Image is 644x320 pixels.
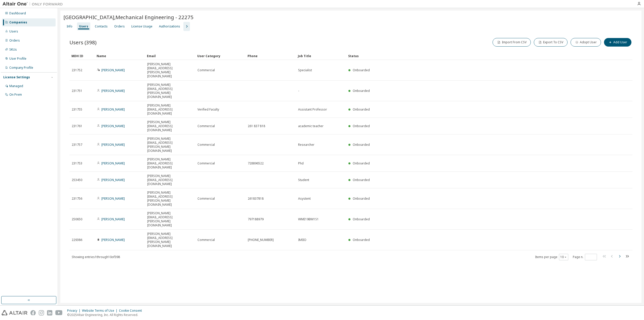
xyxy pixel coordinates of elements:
span: Commercial [197,197,215,201]
div: Info [67,24,72,28]
a: [PERSON_NAME] [101,217,125,221]
span: [PERSON_NAME][EMAIL_ADDRESS][PERSON_NAME][DOMAIN_NAME] [147,211,193,227]
span: [PERSON_NAME][EMAIL_ADDRESS][DOMAIN_NAME] [147,174,193,186]
div: MDH ID [71,52,93,60]
div: SKUs [9,48,17,52]
div: Users [9,29,18,33]
span: Verified Faculty [197,108,219,112]
span: 231761 [72,124,82,128]
span: 261837818 [248,197,264,201]
span: Onboarded [353,143,370,147]
span: 229386 [72,238,82,242]
span: [PERSON_NAME][EMAIL_ADDRESS][DOMAIN_NAME] [147,103,193,116]
span: 250650 [72,217,82,221]
a: [PERSON_NAME] [101,178,125,182]
span: Onboarded [353,217,370,221]
img: Altair One [3,2,65,7]
div: Phone [248,52,294,60]
a: [PERSON_NAME] [101,196,125,201]
div: Users [79,24,88,28]
div: Company Profile [9,66,33,70]
div: Companies [9,20,27,24]
span: WME19BM1S1 [298,217,319,221]
span: Onboarded [353,107,370,112]
div: Status [348,52,602,60]
span: [PERSON_NAME][EMAIL_ADDRESS][PERSON_NAME][DOMAIN_NAME] [147,232,193,248]
span: Users (398) [69,39,97,46]
span: 231753 [72,161,82,165]
span: academic teacher [298,124,324,128]
div: Email [147,52,193,60]
span: Commercial [197,161,215,165]
span: Specialist [298,68,312,72]
span: IMIIO [298,238,306,242]
span: Phd [298,161,304,165]
div: License Usage [131,24,152,28]
span: 231752 [72,68,82,72]
span: [PERSON_NAME][EMAIL_ADDRESS][PERSON_NAME][DOMAIN_NAME] [147,191,193,207]
span: Onboarded [353,238,370,242]
span: Student [298,178,309,182]
img: instagram.svg [39,310,44,315]
a: [PERSON_NAME] [101,124,125,128]
span: 728896522 [248,161,264,165]
img: altair_logo.svg [2,310,27,315]
span: 231757 [72,143,82,147]
span: Onboarded [353,161,370,165]
span: Commercial [197,238,215,242]
span: 253450 [72,178,82,182]
span: Page n. [573,254,597,260]
div: Contacts [95,24,108,28]
a: [PERSON_NAME] [101,107,125,112]
div: Name [97,52,143,60]
span: 231751 [72,89,82,93]
span: - [298,89,299,93]
div: License Settings [3,75,30,79]
span: 797188979 [248,217,264,221]
span: Commercial [197,68,215,72]
span: Commercial [197,124,215,128]
div: On Prem [9,93,22,97]
p: © 2025 Altair Engineering, Inc. All Rights Reserved. [67,313,145,317]
span: Assistant Professor [298,108,327,112]
button: Export To CSV [534,38,568,47]
button: Import From CSV [493,38,531,47]
a: [PERSON_NAME] [101,143,125,147]
img: linkedin.svg [47,310,52,315]
span: Showing entries 1 through 10 of 398 [72,255,120,259]
a: [PERSON_NAME] [101,89,125,93]
span: Commercial [197,143,215,147]
div: User Profile [9,57,26,61]
span: [GEOGRAPHIC_DATA],Mechanical Engineering - 22275 [63,14,193,21]
span: [PERSON_NAME][EMAIL_ADDRESS][DOMAIN_NAME] [147,157,193,169]
div: Managed [9,84,23,88]
span: Items per page [535,254,568,260]
div: User Category [197,52,244,60]
span: Onboarded [353,124,370,128]
div: Privacy [67,309,82,313]
span: 231756 [72,197,82,201]
div: Authorizations [159,24,180,28]
button: Add User [604,38,631,47]
a: [PERSON_NAME] [101,238,125,242]
button: 10 [560,255,567,259]
span: Researcher [298,143,314,147]
span: Asystent [298,197,311,201]
span: Onboarded [353,68,370,72]
span: Onboarded [353,196,370,201]
a: [PERSON_NAME] [101,68,125,72]
span: [PERSON_NAME][EMAIL_ADDRESS][PERSON_NAME][DOMAIN_NAME] [147,137,193,153]
a: [PERSON_NAME] [101,161,125,165]
span: [PHONE_NUMBER] [248,238,274,242]
span: [PERSON_NAME][EMAIL_ADDRESS][DOMAIN_NAME] [147,120,193,132]
button: Adopt User [571,38,601,47]
span: 261 837 818 [248,124,265,128]
div: Cookie Consent [119,309,145,313]
img: youtube.svg [55,310,63,315]
div: Website Terms of Use [82,309,119,313]
span: [PERSON_NAME][EMAIL_ADDRESS][PERSON_NAME][DOMAIN_NAME] [147,83,193,99]
div: Job Title [298,52,344,60]
span: Onboarded [353,178,370,182]
span: Onboarded [353,89,370,93]
span: 231755 [72,108,82,112]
